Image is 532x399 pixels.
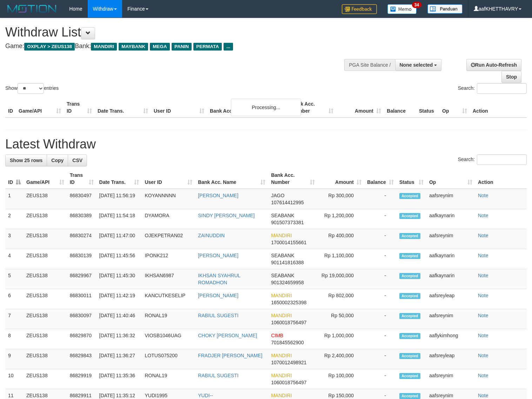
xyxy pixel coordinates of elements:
span: Copy 701845562900 to clipboard [271,340,304,345]
a: Note [478,373,488,378]
td: Rp 300,000 [318,189,364,209]
td: 86830389 [67,209,97,229]
th: Balance [384,98,416,118]
td: 8 [5,329,24,349]
span: None selected [400,62,433,68]
span: MANDIRI [91,43,117,51]
a: [PERSON_NAME] [198,193,238,198]
td: - [364,309,397,329]
span: Accepted [399,233,420,239]
td: RONAL19 [142,309,195,329]
span: MAYBANK [119,43,148,51]
td: ZEUS138 [24,269,67,289]
span: MANDIRI [271,233,292,238]
td: 86830497 [67,189,97,209]
span: CSV [72,158,82,163]
a: ZAINUDDIN [198,233,225,238]
th: Amount [336,98,384,118]
td: - [364,209,397,229]
a: Note [478,313,488,318]
span: Accepted [399,293,420,299]
th: Bank Acc. Number [288,98,336,118]
td: 86829919 [67,369,97,389]
span: Copy 1700014155661 to clipboard [271,240,306,245]
input: Search: [477,154,527,165]
a: Note [478,233,488,238]
span: Accepted [399,253,420,259]
td: - [364,189,397,209]
td: 4 [5,249,24,269]
span: PERMATA [193,43,222,51]
td: aafsreynim [426,369,475,389]
td: KOYANNNNN [142,189,195,209]
th: Trans ID: activate to sort column ascending [67,169,97,189]
th: Bank Acc. Name: activate to sort column ascending [195,169,268,189]
img: MOTION_logo.png [5,4,59,14]
span: MEGA [150,43,170,51]
a: Note [478,393,488,398]
td: ZEUS138 [24,329,67,349]
span: JAGO [271,193,284,198]
td: KANCUTKESELIP [142,289,195,309]
td: - [364,369,397,389]
td: 2 [5,209,24,229]
td: Rp 1,200,000 [318,209,364,229]
span: Accepted [399,393,420,399]
td: ZEUS138 [24,189,67,209]
span: Copy 1650002325398 to clipboard [271,300,306,305]
th: Date Trans.: activate to sort column ascending [97,169,142,189]
span: SEABANK [271,213,294,218]
span: PANIN [172,43,192,51]
a: Note [478,293,488,298]
a: Run Auto-Refresh [466,59,521,71]
span: SEABANK [271,273,294,278]
td: 3 [5,229,24,249]
td: Rp 19,000,000 [318,269,364,289]
td: [DATE] 11:45:30 [97,269,142,289]
span: Accepted [399,333,420,339]
td: [DATE] 11:35:36 [97,369,142,389]
td: Rp 50,000 [318,309,364,329]
span: Copy 107614412995 to clipboard [271,200,304,205]
td: - [364,329,397,349]
td: aafsreynim [426,309,475,329]
span: MANDIRI [271,353,292,358]
span: Copy 901507373381 to clipboard [271,220,304,225]
span: Accepted [399,313,420,319]
td: 86829870 [67,329,97,349]
td: 86829843 [67,349,97,369]
span: MANDIRI [271,293,292,298]
td: 9 [5,349,24,369]
td: - [364,349,397,369]
th: Balance: activate to sort column ascending [364,169,397,189]
td: Rp 2,400,000 [318,349,364,369]
span: Show 25 rows [10,158,42,163]
td: Rp 400,000 [318,229,364,249]
td: 86830011 [67,289,97,309]
div: PGA Site Balance / [344,59,395,71]
span: Copy 1060018756497 to clipboard [271,380,306,385]
label: Search: [458,83,527,94]
h1: Withdraw List [5,25,348,39]
a: RABIUL SUGESTI [198,313,238,318]
td: OJEKPETRAN02 [142,229,195,249]
a: [PERSON_NAME] [198,253,238,258]
span: 34 [412,2,421,8]
td: 5 [5,269,24,289]
td: [DATE] 11:45:56 [97,249,142,269]
th: ID [5,98,16,118]
th: Op [439,98,470,118]
span: Copy [51,158,64,163]
td: 10 [5,369,24,389]
td: 86830097 [67,309,97,329]
td: aafsreynim [426,229,475,249]
select: Showentries [18,83,44,94]
td: Rp 1,000,000 [318,329,364,349]
th: ID: activate to sort column descending [5,169,24,189]
td: 1 [5,189,24,209]
td: ZEUS138 [24,349,67,369]
th: Amount: activate to sort column ascending [318,169,364,189]
button: None selected [395,59,442,71]
th: Status: activate to sort column ascending [397,169,426,189]
td: ZEUS138 [24,249,67,269]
